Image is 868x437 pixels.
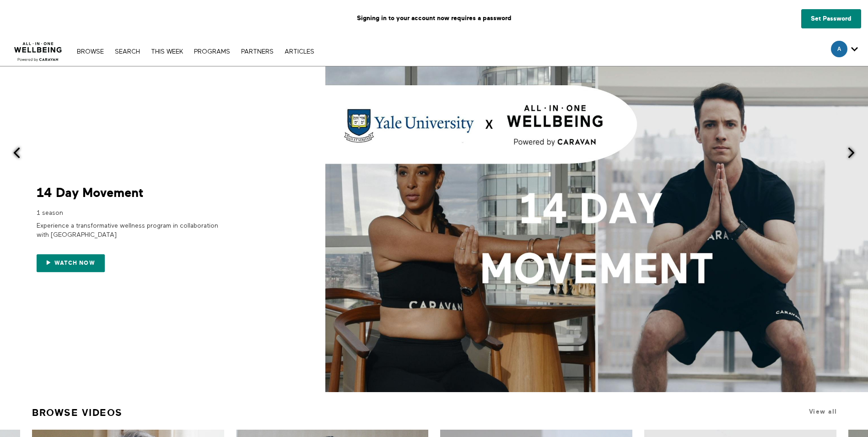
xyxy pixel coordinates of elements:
a: Browse [72,49,108,55]
a: View all [809,408,837,415]
a: PROGRAMS [189,49,235,55]
a: PARTNERS [237,49,278,55]
a: Browse Videos [32,403,123,422]
a: Set Password [801,9,861,28]
a: Search [110,49,145,55]
div: Secondary [824,37,865,66]
img: CARAVAN [11,35,66,63]
a: THIS WEEK [146,49,188,55]
p: Signing in to your account now requires a password [7,7,861,30]
a: ARTICLES [280,49,319,55]
nav: Primary [72,47,318,56]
